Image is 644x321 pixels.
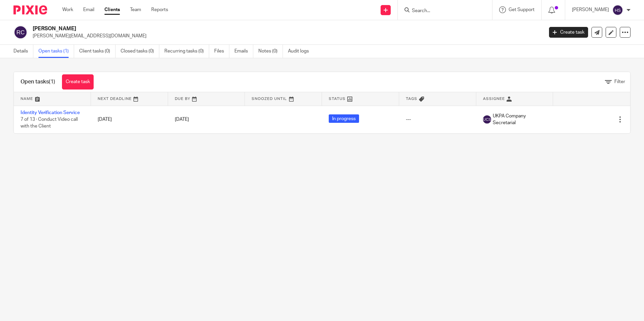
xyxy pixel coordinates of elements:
a: Open tasks (1) [38,45,74,58]
div: --- [406,116,470,123]
span: 7 of 13 · Conduct Video call with the Client [21,117,78,129]
span: (1) [49,79,55,84]
a: Create task [549,27,588,38]
span: UKPA Company Secretarial [493,113,547,127]
img: svg%3E [483,115,491,123]
a: Details [13,45,33,58]
a: Audit logs [288,45,314,58]
p: [PERSON_NAME][EMAIL_ADDRESS][DOMAIN_NAME] [33,33,539,39]
a: Files [214,45,229,58]
td: [DATE] [91,106,168,133]
h2: [PERSON_NAME] [33,25,438,32]
span: [DATE] [175,117,189,122]
a: Work [62,6,73,13]
a: Recurring tasks (0) [164,45,209,58]
span: In progress [329,114,359,123]
a: Email [83,6,94,13]
a: Closed tasks (0) [121,45,159,58]
a: Notes (0) [258,45,283,58]
input: Search [411,8,472,14]
a: Client tasks (0) [79,45,116,58]
a: Emails [234,45,253,58]
span: Tags [406,97,417,101]
p: [PERSON_NAME] [572,6,609,13]
span: Snoozed Until [252,97,287,101]
a: Reports [151,6,168,13]
a: Create task [62,74,94,90]
span: Filter [614,79,625,84]
span: Status [329,97,346,101]
h1: Open tasks [21,78,55,85]
a: Team [130,6,141,13]
a: Identity Verification Service [21,110,80,115]
img: svg%3E [612,5,623,15]
img: svg%3E [13,25,28,39]
a: Clients [104,6,120,13]
img: Pixie [13,5,47,14]
span: Get Support [509,7,535,12]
